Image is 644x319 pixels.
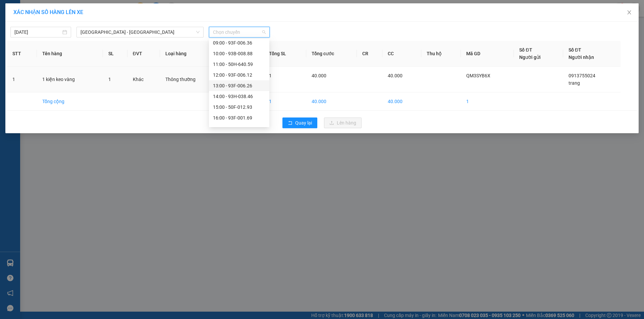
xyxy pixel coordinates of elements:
button: rollbackQuay lại [282,117,317,128]
td: Khác [127,67,160,92]
th: Tổng cước [306,41,357,67]
th: ĐVT [127,41,160,67]
th: CR [357,41,382,67]
button: uploadLên hàng [324,117,362,128]
td: 40.000 [306,92,357,111]
span: close [627,10,632,15]
span: XÁC NHẬN SỐ HÀNG LÊN XE [13,9,83,15]
td: 40.000 [382,92,421,111]
th: Loại hàng [160,41,222,67]
span: 1 [269,73,272,78]
span: rollback [288,121,292,126]
input: 12/10/2025 [14,28,61,36]
th: SL [103,41,127,67]
div: 14:00 - 93H-038.46 [213,93,265,100]
td: 1 [264,92,306,111]
span: Số ĐT [519,47,532,53]
td: 1 [461,92,514,111]
div: 16:30 - 93H-061.51 [213,125,265,132]
span: down [196,30,200,34]
td: 1 kiện keo vàng [37,67,103,92]
td: Thông thường [160,67,222,92]
span: 1 [108,77,111,82]
span: Sài Gòn - Lộc Ninh [80,27,200,37]
th: STT [7,41,37,67]
span: Quay lại [295,119,312,127]
span: 40.000 [388,73,402,78]
th: Tổng SL [264,41,306,67]
th: Thu hộ [421,41,461,67]
th: Mã GD [461,41,514,67]
div: 09:00 - 93F-006.36 [213,39,265,47]
div: 11:00 - 50H-640.59 [213,61,265,68]
td: Tổng cộng [37,92,103,111]
span: QM3SYB6X [466,73,490,78]
th: Tên hàng [37,41,103,67]
td: 1 [7,67,37,92]
div: 13:00 - 93F-006.26 [213,82,265,89]
span: Chọn chuyến [213,27,266,37]
div: 10:00 - 93B-008.88 [213,50,265,57]
span: 40.000 [312,73,326,78]
span: trang [569,80,580,86]
th: CC [382,41,421,67]
button: Close [620,3,639,22]
span: Người nhận [569,55,594,60]
span: 0913755024 [569,73,595,78]
div: 15:00 - 50F-012.93 [213,103,265,111]
div: 16:00 - 93F-001.69 [213,114,265,122]
span: Số ĐT [569,47,581,53]
span: Người gửi [519,55,541,60]
div: 12:00 - 93F-006.12 [213,71,265,79]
